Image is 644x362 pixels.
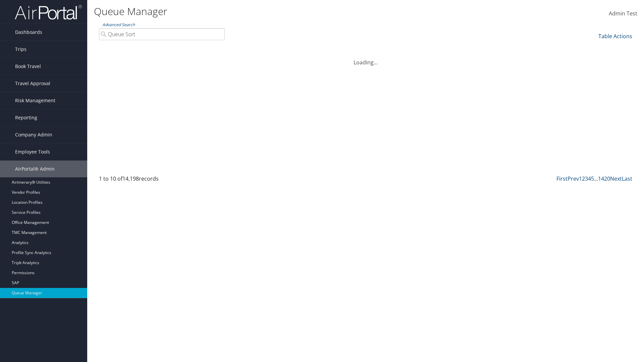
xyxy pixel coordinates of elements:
span: … [594,175,598,182]
div: Loading... [94,50,637,66]
input: Advanced Search [99,28,225,40]
span: Risk Management [15,92,55,109]
a: Prev [568,175,579,182]
span: Reporting [15,109,37,126]
span: 14,198 [122,175,139,182]
span: Company Admin [15,126,52,143]
a: Table Actions [598,33,632,40]
h1: Queue Manager [94,4,456,18]
span: Book Travel [15,58,41,75]
a: 4 [588,175,591,182]
a: 1 [579,175,582,182]
a: Last [622,175,632,182]
span: AirPortal® Admin [15,161,55,177]
a: 3 [585,175,588,182]
span: Travel Approval [15,75,50,92]
span: Employee Tools [15,143,50,160]
a: Next [610,175,622,182]
a: Admin Test [609,3,637,24]
div: 1 to 10 of records [99,175,225,186]
span: Dashboards [15,24,42,41]
a: 1420 [598,175,610,182]
img: airportal-logo.png [15,4,82,20]
a: Advanced Search [102,22,135,27]
span: Admin Test [609,10,637,17]
a: 5 [591,175,594,182]
span: Trips [15,41,26,58]
a: First [556,175,568,182]
a: 2 [582,175,585,182]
